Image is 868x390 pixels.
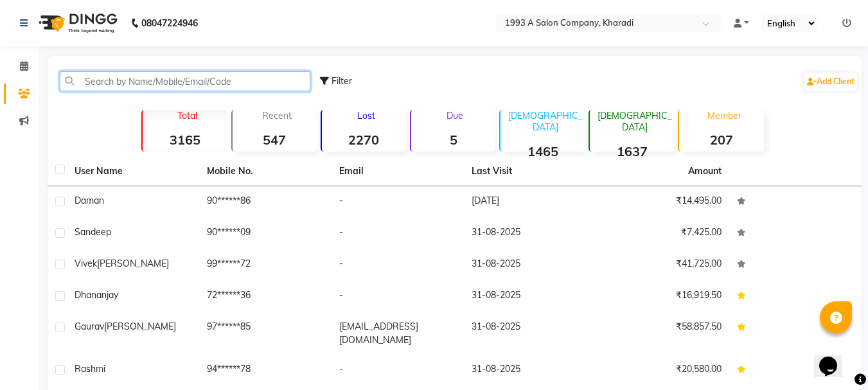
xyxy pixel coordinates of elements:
[33,5,121,41] img: logo
[332,157,464,186] th: Email
[327,110,406,121] p: Lost
[680,157,729,186] th: Amount
[148,110,227,121] p: Total
[199,157,332,186] th: Mobile No.
[597,249,729,281] td: ₹41,725.00
[679,132,763,148] strong: 207
[332,75,352,87] span: Filter
[332,281,464,312] td: -
[332,218,464,249] td: -
[597,281,729,312] td: ₹16,919.50
[597,312,729,355] td: ₹58,857.50
[238,110,317,121] p: Recent
[75,321,104,332] span: Gaurav
[75,195,104,206] span: Daman
[75,226,111,238] span: sandeep
[332,186,464,218] td: -
[684,110,763,121] p: Member
[143,132,227,148] strong: 3165
[60,71,310,91] input: Search by Name/Mobile/Email/Code
[804,73,858,91] a: Add Client
[464,249,596,281] td: 31-08-2025
[414,110,495,121] p: Due
[464,157,596,186] th: Last Visit
[464,312,596,355] td: 31-08-2025
[464,355,596,386] td: 31-08-2025
[104,321,176,332] span: [PERSON_NAME]
[141,5,198,41] b: 08047224946
[411,132,495,148] strong: 5
[322,132,406,148] strong: 2270
[233,132,317,148] strong: 547
[75,289,118,301] span: Dhananjay
[597,218,729,249] td: ₹7,425.00
[67,157,199,186] th: User Name
[590,143,674,159] strong: 1637
[464,186,596,218] td: [DATE]
[332,312,464,355] td: [EMAIL_ADDRESS][DOMAIN_NAME]
[814,339,855,377] iframe: chat widget
[464,218,596,249] td: 31-08-2025
[506,110,585,133] p: [DEMOGRAPHIC_DATA]
[597,355,729,386] td: ₹20,580.00
[500,143,585,159] strong: 1465
[75,258,97,269] span: Vivek
[464,281,596,312] td: 31-08-2025
[97,258,169,269] span: [PERSON_NAME]
[332,355,464,386] td: -
[75,363,105,375] span: Rashmi
[597,186,729,218] td: ₹14,495.00
[595,110,674,133] p: [DEMOGRAPHIC_DATA]
[332,249,464,281] td: -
